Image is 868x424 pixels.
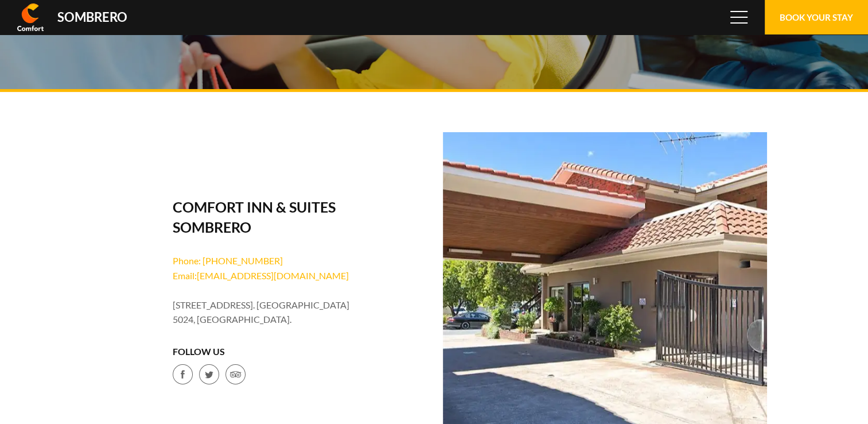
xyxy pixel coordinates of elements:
[173,270,349,281] a: Email Comfort Inn & Suites Sombrero
[173,298,355,327] li: [STREET_ADDRESS]. [GEOGRAPHIC_DATA] 5024, [GEOGRAPHIC_DATA].
[57,11,127,24] div: Sombrero
[173,197,355,237] h2: Comfort Inn & Suites Sombrero
[730,11,748,24] span: Menu
[173,344,355,359] h4: Follow Us
[173,255,283,266] a: Phone: [PHONE_NUMBER]
[17,3,44,31] img: Comfort Inn & Suites Sombrero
